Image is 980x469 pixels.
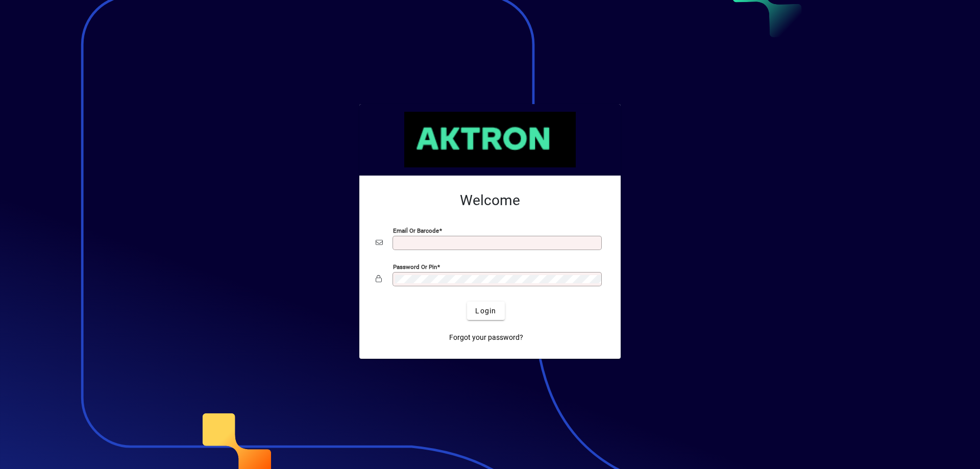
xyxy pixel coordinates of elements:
h2: Welcome [376,192,604,209]
span: Forgot your password? [449,332,523,343]
mat-label: Email or Barcode [393,227,439,234]
span: Login [475,306,496,316]
button: Login [467,302,504,320]
mat-label: Password or Pin [393,263,437,270]
a: Forgot your password? [445,328,527,347]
